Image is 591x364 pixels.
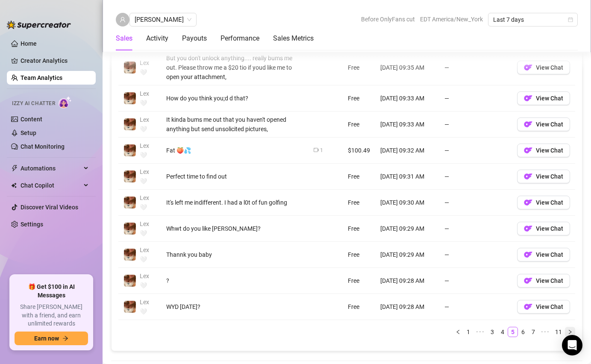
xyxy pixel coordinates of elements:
a: 7 [529,327,538,337]
span: ••• [538,327,552,337]
li: 7 [528,327,538,337]
span: user [120,17,126,23]
span: Lex🤍️ [140,90,149,106]
td: [DATE] 09:32 AM [375,138,439,164]
td: Free [343,190,375,216]
td: — [439,190,512,216]
li: 5 [508,327,518,337]
a: Home [21,40,37,47]
img: OF [524,146,532,155]
span: Izzy AI Chatter [12,100,55,108]
button: OFView Chat [517,248,570,261]
td: — [439,164,512,190]
button: OFView Chat [517,170,570,183]
td: Free [343,50,375,85]
span: 🎁 Get $100 in AI Messages [15,283,88,299]
a: Settings [21,221,43,228]
td: Free [343,268,375,294]
span: Last 7 days [493,13,573,26]
td: Free [343,164,375,190]
img: Lex🤍️ [124,118,136,130]
span: Lex🤍️ [140,168,149,185]
td: Free [343,294,375,320]
a: Creator Analytics [21,54,89,68]
img: Lex🤍️ [124,301,136,313]
div: Perfect time to find out [166,172,303,181]
img: Lex🤍️ [124,197,136,208]
img: Lex🤍️ [124,144,136,156]
div: Open Intercom Messenger [562,335,582,355]
div: Whwt do you like [PERSON_NAME]? [166,224,303,233]
td: Free [343,242,375,268]
img: OF [524,276,532,285]
a: Discover Viral Videos [21,204,78,211]
img: Lex🤍️ [124,92,136,104]
img: OF [524,250,532,259]
img: AI Chatter [59,96,72,109]
span: Hazel Everett [135,13,191,26]
span: Lex🤍️ [140,273,149,289]
td: — [439,112,512,138]
button: OFView Chat [517,300,570,314]
div: Sales Metrics [273,33,314,44]
div: It's left me indifferent. I had a l0t of fun golfing [166,198,303,207]
td: $100.49 [343,138,375,164]
span: Earn now [34,335,59,342]
img: OF [524,198,532,207]
a: OFView Chat [517,175,570,182]
button: right [565,327,575,337]
a: 11 [553,327,565,337]
li: 4 [497,327,508,337]
span: View Chat [536,173,563,180]
span: View Chat [536,121,563,128]
a: OFView Chat [517,149,570,156]
span: EDT America/New_York [420,13,483,26]
div: Sales [116,33,132,44]
span: View Chat [536,95,563,102]
span: ••• [473,327,487,337]
li: 6 [518,327,528,337]
li: Next Page [565,327,575,337]
img: Chat Copilot [11,182,17,188]
span: video-camera [314,147,319,153]
button: OFView Chat [517,222,570,235]
img: OF [524,302,532,311]
a: 4 [498,327,507,337]
a: 6 [518,327,528,337]
span: View Chat [536,277,563,284]
span: View Chat [536,199,563,206]
button: OFView Chat [517,274,570,288]
div: Fat 🍑💦 [166,146,303,155]
img: Lex🤍️ [124,249,136,261]
a: OFView Chat [517,123,570,130]
td: — [439,85,512,112]
a: Setup [21,129,36,136]
span: Lex🤍️ [140,299,149,315]
a: 5 [508,327,517,337]
img: OF [524,63,532,72]
div: Payouts [182,33,207,44]
a: OFView Chat [517,305,570,312]
td: [DATE] 09:29 AM [375,242,439,268]
span: View Chat [536,303,563,310]
td: — [439,138,512,164]
a: Content [21,116,42,123]
img: Lex🤍️ [124,275,136,287]
span: Lex🤍️ [140,247,149,263]
td: Free [343,112,375,138]
img: logo-BBDzfeDw.svg [7,21,71,29]
td: [DATE] 09:33 AM [375,85,439,112]
span: View Chat [536,225,563,232]
span: left [456,329,461,335]
li: 3 [487,327,497,337]
td: [DATE] 09:28 AM [375,294,439,320]
td: — [439,294,512,320]
td: [DATE] 09:29 AM [375,216,439,242]
img: Lex🤍️ [124,170,136,182]
a: OFView Chat [517,253,570,260]
button: OFView Chat [517,117,570,131]
td: [DATE] 09:30 AM [375,190,439,216]
li: Previous Page [453,327,463,337]
span: Lex🤍️ [140,194,149,211]
a: OFView Chat [517,227,570,234]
